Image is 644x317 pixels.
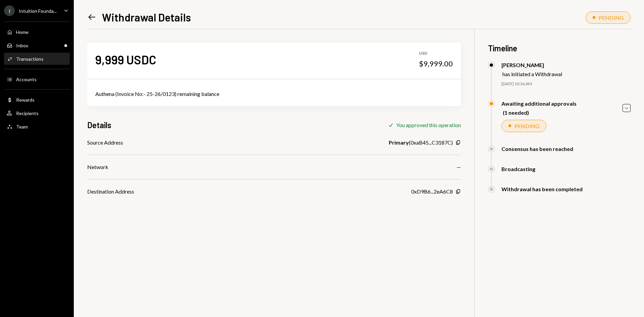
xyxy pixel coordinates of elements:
div: [DATE] 10:36 AM [501,81,631,87]
div: — [457,163,461,171]
div: Rewards [16,97,35,103]
div: Inbox [16,43,28,48]
div: Home [16,29,29,35]
a: Transactions [4,53,70,65]
h1: Withdrawal Details [102,10,191,24]
div: 0xD9B6...2eA6C8 [411,188,453,196]
div: Team [16,124,28,129]
h3: Timeline [488,43,631,54]
a: Recipients [4,107,70,119]
div: $9,999.00 [419,59,453,68]
div: Intuition Founda... [19,8,57,14]
h3: Details [87,119,111,130]
a: Home [4,26,70,38]
a: Team [4,120,70,133]
div: Destination Address [87,188,134,196]
div: Recipients [16,110,39,116]
div: has initiated a Withdrawal [502,71,562,77]
a: Accounts [4,73,70,85]
div: I [4,5,15,16]
div: ( 0xaB45...C3187C ) [389,139,453,147]
div: (1 needed) [503,109,577,116]
div: Source Address [87,139,123,147]
a: Rewards [4,94,70,106]
b: Primary [389,139,409,147]
div: 9,999 USDC [95,52,156,67]
div: USD [419,51,453,56]
div: [PERSON_NAME] [501,62,562,68]
a: Inbox [4,39,70,51]
div: Accounts [16,76,37,82]
div: Withdrawal has been completed [501,186,583,192]
div: Consensus has been reached [501,146,573,152]
div: PENDING [515,123,539,129]
div: Awaiting additional approvals [501,100,577,107]
div: Network [87,163,108,171]
div: Authena (Invoice No:- 25-26/0123) remaining balance [95,90,453,98]
div: PENDING [599,14,624,21]
div: Broadcasting [501,166,535,172]
div: You approved this operation [396,122,461,128]
div: Transactions [16,56,44,62]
